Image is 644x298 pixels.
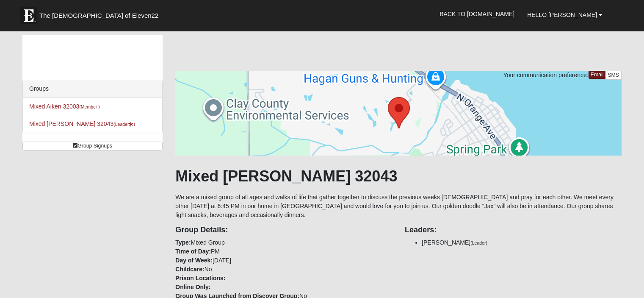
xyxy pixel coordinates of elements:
span: Hello [PERSON_NAME] [527,11,597,18]
li: [PERSON_NAME] [422,238,622,247]
img: Eleven22 logo [20,7,37,24]
small: (Leader) [470,240,487,245]
a: Mixed Aiken 32003(Member ) [29,103,100,110]
a: Email [589,71,606,79]
a: SMS [605,71,622,80]
a: The [DEMOGRAPHIC_DATA] of Eleven22 [16,3,185,24]
strong: Day of Week: [175,257,213,264]
small: (Leader ) [113,122,135,127]
a: Mixed [PERSON_NAME] 32043(Leader) [29,120,135,127]
strong: Time of Day: [175,248,211,255]
h4: Group Details: [175,226,392,235]
span: The [DEMOGRAPHIC_DATA] of Eleven22 [39,11,158,20]
a: Group Signups [22,142,163,150]
h4: Leaders: [405,226,622,235]
strong: Childcare: [175,266,204,273]
a: Back to [DOMAIN_NAME] [433,3,521,25]
span: Your communication preference: [503,72,589,78]
small: (Member ) [79,104,100,109]
h1: Mixed [PERSON_NAME] 32043 [175,167,622,185]
strong: Prison Locations: [175,275,225,281]
a: Hello [PERSON_NAME] [521,4,609,25]
strong: Type: [175,239,191,246]
div: Groups [23,80,162,98]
